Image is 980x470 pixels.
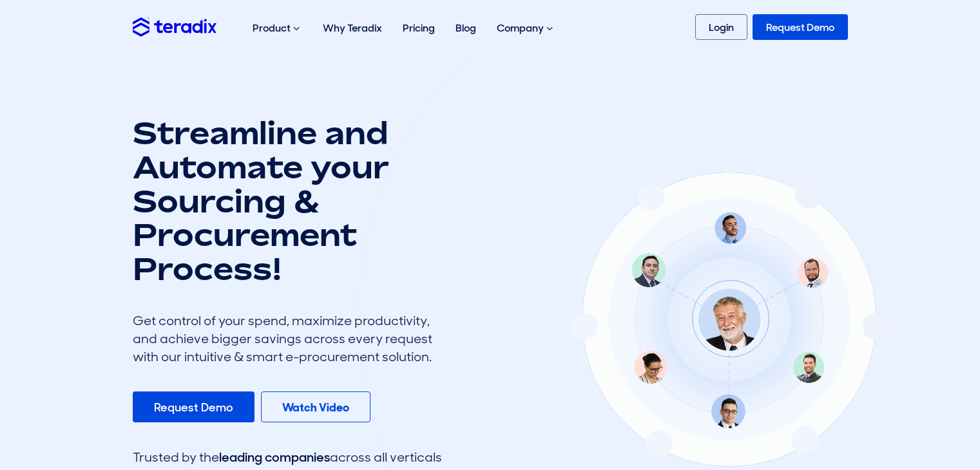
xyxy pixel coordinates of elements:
[219,449,330,465] span: leading companies
[312,8,392,48] a: Why Teradix
[133,116,442,286] h1: Streamline and Automate your Sourcing & Procurement Process!
[695,14,747,40] a: Login
[242,8,312,49] div: Product
[261,391,370,422] a: Watch Video
[133,17,216,36] img: Teradix logo
[133,391,255,422] a: Request Demo
[282,400,349,415] b: Watch Video
[486,8,566,49] div: Company
[133,312,442,366] div: Get control of your spend, maximize productivity, and achieve bigger savings across every request...
[445,8,486,48] a: Blog
[753,14,848,40] a: Request Demo
[133,448,442,466] div: Trusted by the across all verticals
[392,8,445,48] a: Pricing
